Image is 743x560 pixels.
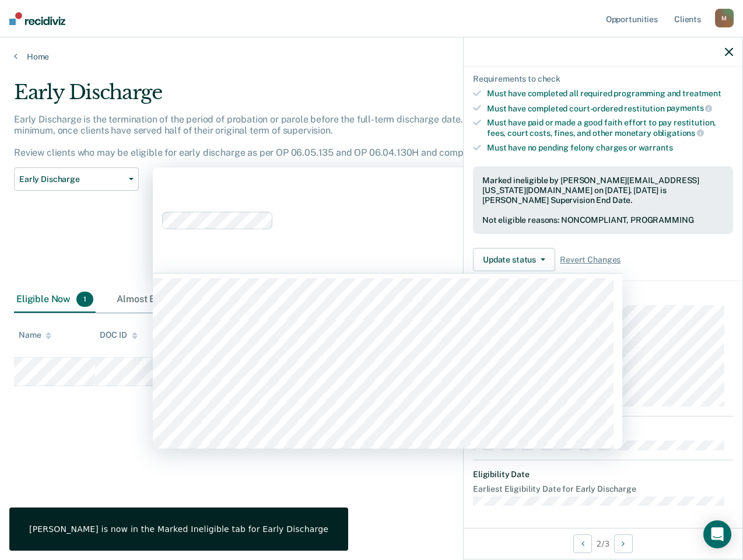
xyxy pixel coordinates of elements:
div: Must have paid or made a good faith effort to pay restitution, fees, court costs, fines, and othe... [487,118,733,138]
div: DOC ID [100,330,137,340]
div: Almost Eligible [114,287,209,313]
div: Must have completed court-ordered restitution [487,103,733,114]
div: 2 / 3 [464,528,742,559]
span: 1 [76,292,93,307]
div: Early Discharge [14,80,683,114]
div: Must have completed all required programming and [487,89,733,99]
dt: Earliest Eligibility Date for Early Discharge [473,484,733,494]
span: obligations [653,128,704,138]
button: Next Opportunity [614,534,633,553]
div: Requirements to check [473,74,733,84]
div: Eligible Now [14,287,96,313]
dt: Eligibility Date [473,470,733,480]
img: Recidiviz [9,12,65,25]
p: Early Discharge is the termination of the period of probation or parole before the full-term disc... [14,114,641,159]
div: Not eligible reasons: NONCOMPLIANT, PROGRAMMING [482,215,724,225]
a: Home [14,51,729,62]
span: warrants [639,143,673,152]
span: treatment [682,89,721,98]
div: [PERSON_NAME] is now in the Marked Ineligible tab for Early Discharge [29,524,328,534]
div: Open Intercom Messenger [703,520,731,548]
span: payments [667,103,713,113]
span: Revert Changes [560,255,621,265]
div: M [715,9,734,27]
button: Previous Opportunity [573,534,592,553]
span: Early Discharge [19,174,124,184]
div: Marked ineligible by [PERSON_NAME][EMAIL_ADDRESS][US_STATE][DOMAIN_NAME] on [DATE]. [DATE] is [PE... [482,176,724,205]
button: Update status [473,248,555,271]
div: Name [19,330,51,340]
div: Must have no pending felony charges or [487,143,733,153]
